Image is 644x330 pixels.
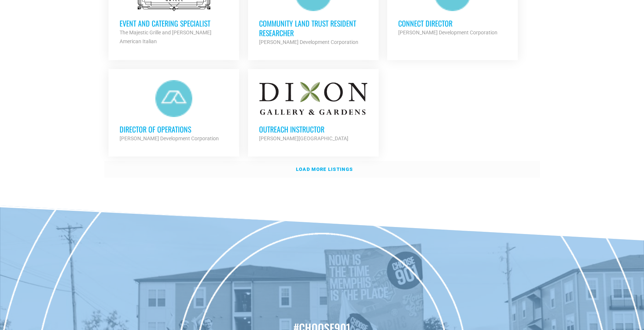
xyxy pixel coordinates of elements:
strong: The Majestic Grille and [PERSON_NAME] American Italian [120,30,211,44]
a: Load more listings [104,161,540,178]
strong: [PERSON_NAME] Development Corporation [120,135,219,141]
h3: Director of Operations [120,124,228,134]
h3: Event and Catering Specialist [120,18,228,28]
strong: [PERSON_NAME] Development Corporation [398,30,497,35]
strong: [PERSON_NAME][GEOGRAPHIC_DATA] [259,135,348,141]
h3: Connect Director [398,18,507,28]
strong: [PERSON_NAME] Development Corporation [259,39,358,45]
a: Director of Operations [PERSON_NAME] Development Corporation [109,69,239,154]
a: Outreach Instructor [PERSON_NAME][GEOGRAPHIC_DATA] [248,69,379,154]
strong: Load more listings [296,166,353,172]
h3: Community Land Trust Resident Researcher [259,18,368,38]
h3: Outreach Instructor [259,124,368,134]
